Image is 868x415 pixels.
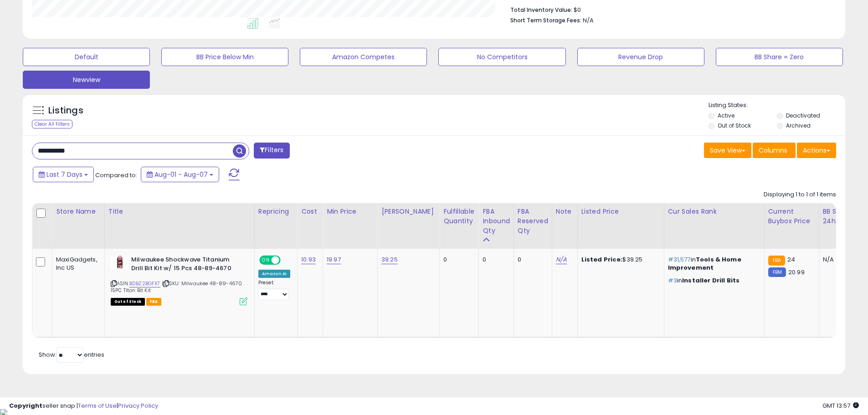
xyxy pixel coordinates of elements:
span: All listings that are currently out of stock and unavailable for purchase on Amazon [111,298,145,306]
div: seller snap | | [9,402,158,410]
span: FBA [146,298,162,306]
span: N/A [583,16,594,25]
button: Newview [23,71,150,89]
span: Columns [759,146,787,155]
div: Repricing [258,207,293,216]
span: Installer Drill Bits [682,276,740,285]
a: B0BZ2BGFX7 [129,280,160,287]
div: BB Share 24h. [823,207,856,226]
p: in [668,277,757,285]
label: Deactivated [786,112,820,119]
button: Last 7 Days [33,167,94,182]
p: Listing States: [709,101,845,110]
a: 19.97 [327,255,341,264]
span: Show: entries [39,350,104,359]
span: ON [260,256,272,264]
a: Privacy Policy [118,401,158,410]
div: $39.25 [581,256,657,264]
span: Last 7 Days [46,170,82,179]
div: Min Price [327,207,374,216]
a: 39.25 [381,255,398,264]
span: 24 [787,255,795,264]
label: Active [718,112,734,119]
div: FBA Reserved Qty [518,207,548,236]
button: Aug-01 - Aug-07 [141,167,219,182]
div: Cost [301,207,319,216]
div: Title [108,207,251,216]
div: Store Name [56,207,101,216]
div: 0 [443,256,472,264]
span: #31,577 [668,255,691,264]
button: Amazon Competes [300,48,427,66]
h5: Listings [48,104,83,117]
span: | SKU: Milwaukee 48-89-4670 15PC Titan Bit Kit [111,280,242,293]
span: Compared to: [95,171,137,179]
button: Actions [797,143,836,158]
div: Current Buybox Price [768,207,815,226]
a: 10.93 [301,255,316,264]
img: 31XuNP8pHWL._SL40_.jpg [111,256,129,269]
span: OFF [279,256,294,264]
div: MaxiGadgets, Inc US [56,256,98,272]
button: No Competitors [438,48,565,66]
div: Preset: [258,280,290,300]
strong: Copyright [9,401,42,410]
button: Default [23,48,150,66]
b: Total Inventory Value: [510,6,572,14]
div: FBA inbound Qty [483,207,510,236]
span: #3 [668,276,677,285]
div: Note [556,207,574,216]
div: [PERSON_NAME] [381,207,436,216]
div: Cur Sales Rank [668,207,760,216]
span: Aug-01 - Aug-07 [154,170,208,179]
div: Displaying 1 to 1 of 1 items [764,190,836,199]
p: in [668,256,757,272]
span: Tools & Home Improvement [668,255,741,272]
button: Filters [254,143,289,159]
div: Listed Price [581,207,660,216]
b: Milwaukee Shockwave Titanium Drill Bit Kit w/ 15 Pcs 48-89-4670 [131,256,242,275]
b: Listed Price: [581,255,623,264]
button: Save View [704,143,751,158]
b: Short Term Storage Fees: [510,16,581,24]
a: N/A [556,255,567,264]
a: Terms of Use [78,401,117,410]
span: 2025-08-15 13:57 GMT [822,401,859,410]
li: $0 [510,4,829,15]
small: FBM [768,267,786,277]
div: Clear All Filters [32,120,72,128]
div: 0 [483,256,507,264]
button: BB Price Below Min [161,48,288,66]
button: Revenue Drop [577,48,704,66]
button: Columns [753,143,796,158]
div: ASIN: [111,256,247,304]
div: Fulfillable Quantity [443,207,475,226]
small: FBA [768,256,785,266]
label: Archived [786,122,811,129]
div: N/A [823,256,853,264]
button: BB Share = Zero [716,48,843,66]
span: 20.99 [788,268,805,277]
label: Out of Stock [718,122,751,129]
div: 0 [518,256,545,264]
div: Amazon AI [258,270,290,278]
